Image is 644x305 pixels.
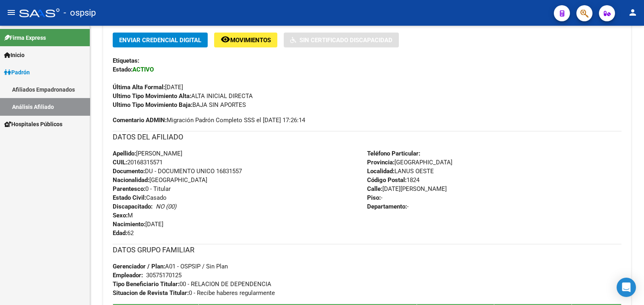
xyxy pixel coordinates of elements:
[64,4,96,22] span: - ospsip
[214,33,277,47] button: Movimientos
[4,33,46,42] span: Firma Express
[113,185,171,192] span: 0 - Titular
[367,194,381,201] strong: Piso:
[113,212,128,219] strong: Sexo:
[113,101,192,108] strong: Ultimo Tipo Movimiento Baja:
[113,176,207,184] span: [GEOGRAPHIC_DATA]
[367,168,434,175] span: LANUS OESTE
[113,84,165,91] strong: Última Alta Formal:
[113,92,191,100] strong: Ultimo Tipo Movimiento Alta:
[113,159,127,166] strong: CUIL:
[113,280,180,288] strong: Tipo Beneficiario Titular:
[113,159,163,166] span: 20168315571
[113,168,145,175] strong: Documento:
[113,280,271,288] span: 00 - RELACION DE DEPENDENCIA
[113,131,621,143] h3: DATOS DEL AFILIADO
[113,101,246,108] span: BAJA SIN APORTES
[113,33,208,47] button: Enviar Credencial Digital
[113,289,275,297] span: 0 - Recibe haberes regularmente
[4,120,62,129] span: Hospitales Públicos
[113,194,167,201] span: Casado
[230,37,271,44] span: Movimientos
[6,8,16,17] mat-icon: menu
[299,37,392,44] span: Sin Certificado Discapacidad
[113,116,305,125] span: Migración Padrón Completo SSS el [DATE] 17:26:14
[367,203,407,210] strong: Departamento:
[113,289,189,297] strong: Situacion de Revista Titular:
[367,185,382,192] strong: Calle:
[113,117,167,124] strong: Comentario ADMIN:
[367,159,452,166] span: [GEOGRAPHIC_DATA]
[113,150,136,157] strong: Apellido:
[367,194,382,201] span: -
[113,221,145,228] strong: Nacimiento:
[132,66,154,73] strong: ACTIVO
[113,66,132,73] strong: Estado:
[4,51,25,59] span: Inicio
[119,37,201,44] span: Enviar Credencial Digital
[221,35,230,44] mat-icon: remove_red_eye
[367,168,394,175] strong: Localidad:
[113,185,145,192] strong: Parentesco:
[146,271,182,280] div: 30575170125
[4,68,30,77] span: Padrón
[367,150,420,157] strong: Teléfono Particular:
[367,176,407,184] strong: Código Postal:
[113,221,163,228] span: [DATE]
[113,168,242,175] span: DU - DOCUMENTO UNICO 16831557
[113,203,153,210] strong: Discapacitado:
[367,159,394,166] strong: Provincia:
[113,229,134,237] span: 62
[113,84,183,91] span: [DATE]
[367,185,447,192] span: [DATE][PERSON_NAME]
[156,203,176,210] i: NO (00)
[113,263,165,270] strong: Gerenciador / Plan:
[113,92,253,100] span: ALTA INICIAL DIRECTA
[113,57,139,64] strong: Etiquetas:
[113,244,621,256] h3: DATOS GRUPO FAMILIAR
[113,194,146,201] strong: Estado Civil:
[617,278,636,297] div: Open Intercom Messenger
[113,263,228,270] span: A01 - OSPSIP / Sin Plan
[113,212,133,219] span: M
[113,150,182,157] span: [PERSON_NAME]
[113,272,143,279] strong: Empleador:
[113,176,149,184] strong: Nacionalidad:
[113,229,127,237] strong: Edad:
[367,203,409,210] span: -
[628,8,638,17] mat-icon: person
[367,176,419,184] span: 1824
[284,33,399,47] button: Sin Certificado Discapacidad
